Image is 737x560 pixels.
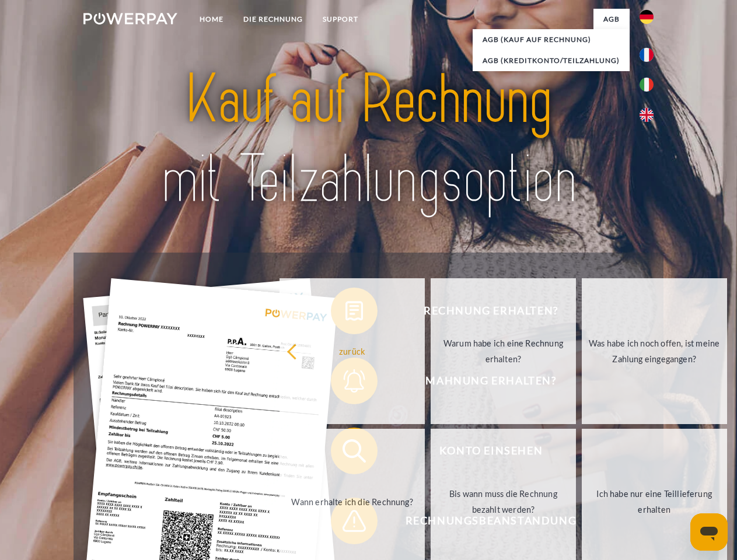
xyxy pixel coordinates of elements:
[589,486,720,517] div: Ich habe nur eine Teillieferung erhalten
[438,486,569,517] div: Bis wann muss die Rechnung bezahlt werden?
[640,108,654,122] img: en
[640,48,654,62] img: fr
[190,9,233,30] a: Home
[640,10,654,24] img: de
[593,9,630,30] a: agb
[83,13,177,24] img: logo-powerpay-white.svg
[690,513,728,551] iframe: Schaltfläche zum Öffnen des Messaging-Fensters
[111,56,626,223] img: title-powerpay_de.svg
[640,78,654,92] img: it
[438,335,569,367] div: Warum habe ich eine Rechnung erhalten?
[313,9,368,30] a: SUPPORT
[233,9,313,30] a: DIE RECHNUNG
[473,29,630,50] a: AGB (Kauf auf Rechnung)
[473,50,630,71] a: AGB (Kreditkonto/Teilzahlung)
[287,494,418,509] div: Wann erhalte ich die Rechnung?
[582,278,727,424] a: Was habe ich noch offen, ist meine Zahlung eingegangen?
[287,343,418,359] div: zurück
[589,335,720,367] div: Was habe ich noch offen, ist meine Zahlung eingegangen?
